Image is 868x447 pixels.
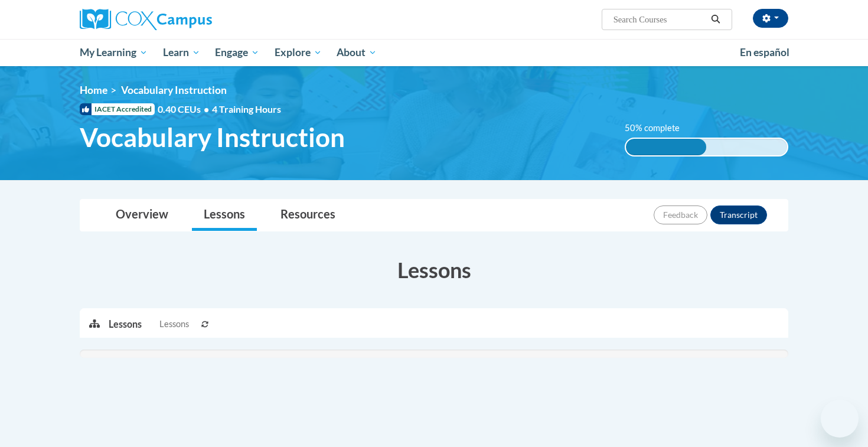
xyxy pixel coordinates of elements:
[80,84,107,96] a: Home
[654,205,707,224] button: Feedback
[158,103,212,116] span: 0.40 CEUs
[269,200,347,231] a: Resources
[329,39,385,66] a: About
[159,318,189,331] span: Lessons
[215,45,259,60] span: Engage
[80,122,345,153] span: Vocabulary Instruction
[72,39,155,66] a: My Learning
[80,45,148,60] span: My Learning
[732,40,797,65] a: En español
[626,139,707,155] div: 50% complete
[212,103,281,115] span: 4 Training Hours
[207,39,267,66] a: Engage
[337,45,377,60] span: About
[710,205,767,224] button: Transcript
[109,318,142,331] p: Lessons
[612,12,707,27] input: Search Courses
[204,103,209,115] span: •
[163,45,200,60] span: Learn
[80,255,788,285] h3: Lessons
[753,9,788,28] button: Account Settings
[62,39,806,66] div: Main menu
[625,122,693,135] label: 50% complete
[104,200,180,231] a: Overview
[121,84,227,96] span: Vocabulary Instruction
[155,39,208,66] a: Learn
[80,9,212,30] img: Cox Campus
[267,39,329,66] a: Explore
[80,103,155,115] span: IACET Accredited
[275,45,322,60] span: Explore
[707,12,725,27] button: Search
[80,9,304,30] a: Cox Campus
[821,400,859,438] iframe: Button to launch messaging window
[740,46,789,58] span: En español
[192,200,257,231] a: Lessons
